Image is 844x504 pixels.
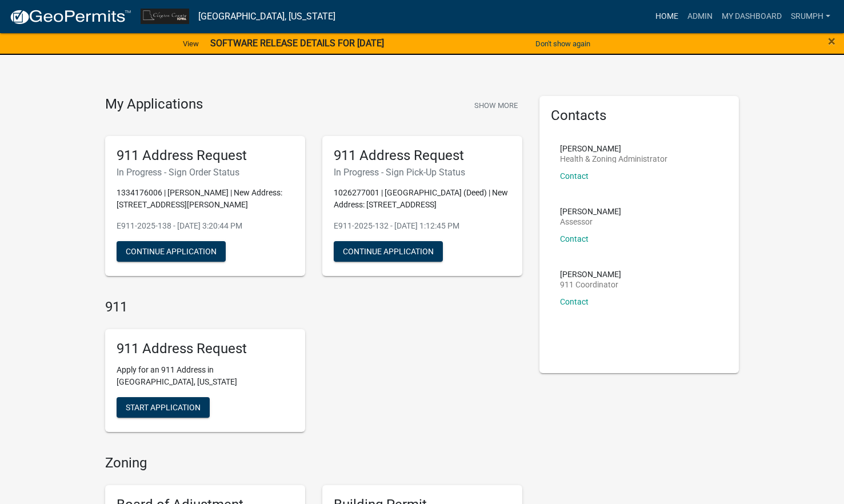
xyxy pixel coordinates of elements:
[560,270,621,278] p: [PERSON_NAME]
[828,34,835,48] button: Close
[828,33,835,49] span: ×
[117,397,210,418] button: Start Application
[560,297,589,306] a: Contact
[117,241,226,262] button: Continue Application
[105,455,522,471] h4: Zoning
[117,341,294,357] h5: 911 Address Request
[117,147,294,164] h5: 911 Address Request
[334,167,511,178] h6: In Progress - Sign Pick-Up Status
[560,281,621,289] p: 911 Coordinator
[334,241,443,262] button: Continue Application
[117,220,294,232] p: E911-2025-138 - [DATE] 3:20:44 PM
[198,7,335,26] a: [GEOGRAPHIC_DATA], [US_STATE]
[117,167,294,178] h6: In Progress - Sign Order Status
[786,6,835,27] a: srumph
[560,155,667,163] p: Health & Zoning Administrator
[105,299,522,315] h4: 911
[531,34,595,53] button: Don't show again
[560,171,589,181] a: Contact
[560,145,667,153] p: [PERSON_NAME]
[683,6,717,27] a: Admin
[651,6,683,27] a: Home
[334,220,511,232] p: E911-2025-132 - [DATE] 1:12:45 PM
[334,147,511,164] h5: 911 Address Request
[105,96,203,113] h4: My Applications
[560,218,621,226] p: Assessor
[141,9,189,24] img: Clayton County, Iowa
[334,187,511,211] p: 1026277001 | [GEOGRAPHIC_DATA] (Deed) | New Address: [STREET_ADDRESS]
[117,364,294,388] p: Apply for an 911 Address in [GEOGRAPHIC_DATA], [US_STATE]
[717,6,786,27] a: My Dashboard
[560,234,589,243] a: Contact
[117,187,294,211] p: 1334176006 | [PERSON_NAME] | New Address: [STREET_ADDRESS][PERSON_NAME]
[470,96,522,115] button: Show More
[126,403,201,412] span: Start Application
[560,207,621,215] p: [PERSON_NAME]
[210,38,384,49] strong: SOFTWARE RELEASE DETAILS FOR [DATE]
[551,107,728,124] h5: Contacts
[178,34,203,53] a: View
